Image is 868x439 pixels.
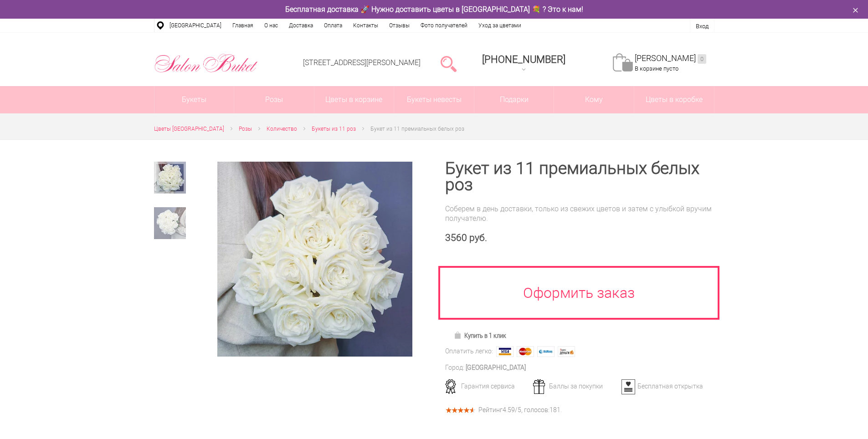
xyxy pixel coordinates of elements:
div: 3560 руб. [445,232,714,244]
a: Розы [234,86,314,113]
a: Купить в 1 клик [450,329,510,342]
span: 4.59 [503,406,515,413]
h1: Букет из 11 премиальных белых роз [445,160,714,193]
ins: 0 [698,54,706,64]
a: Цветы в корзине [314,86,394,113]
div: [GEOGRAPHIC_DATA] [466,363,526,373]
span: Букеты из 11 роз [312,126,356,132]
span: [PHONE_NUMBER] [482,54,565,65]
a: Цветы в коробке [634,86,714,113]
div: Город: [445,363,464,373]
a: Букеты из 11 роз [312,124,356,134]
div: Баллы за покупки [530,382,620,390]
a: [STREET_ADDRESS][PERSON_NAME] [303,58,421,67]
div: Бесплатная доставка 🚀 Нужно доставить цветы в [GEOGRAPHIC_DATA] 💐 ? Это к нам! [147,5,721,14]
a: Оформить заказ [438,266,720,320]
a: Контакты [348,19,384,32]
img: Webmoney [537,346,555,357]
a: Количество [267,124,297,134]
a: Букеты невесты [394,86,474,113]
span: Букет из 11 премиальных белых роз [370,126,464,132]
span: Цветы [GEOGRAPHIC_DATA] [154,126,224,132]
img: Купить в 1 клик [454,332,464,339]
a: [GEOGRAPHIC_DATA] [164,19,227,32]
a: Букеты [154,86,234,113]
a: Доставка [283,19,318,32]
a: [PHONE_NUMBER] [477,51,571,77]
a: Главная [227,19,259,32]
a: Розы [239,124,252,134]
img: MasterCard [517,346,534,357]
span: 181 [550,406,560,413]
a: Увеличить [207,162,423,356]
div: Оплатить легко: [445,347,493,356]
span: В корзине пусто [635,65,678,72]
a: [PERSON_NAME] [635,53,706,64]
img: Яндекс Деньги [558,346,575,357]
div: Гарантия сервиса [442,382,532,390]
a: Вход [696,23,709,30]
div: Бесплатная открытка [618,382,708,390]
a: Уход за цветами [473,19,527,32]
a: Цветы [GEOGRAPHIC_DATA] [154,124,224,134]
span: Количество [267,126,297,132]
a: Отзывы [384,19,415,32]
a: Фото получателей [415,19,473,32]
a: О нас [259,19,283,32]
img: Букет из 11 премиальных белых роз [217,162,412,356]
img: Цветы Нижний Новгород [154,51,258,75]
div: Рейтинг /5, голосов: . [478,408,562,413]
a: Оплата [318,19,348,32]
img: Visa [496,346,514,357]
div: Соберем в день доставки, только из свежих цветов и затем с улыбкой вручим получателю. [445,204,714,223]
a: Подарки [474,86,554,113]
span: Розы [239,126,252,132]
span: Кому [554,86,634,113]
